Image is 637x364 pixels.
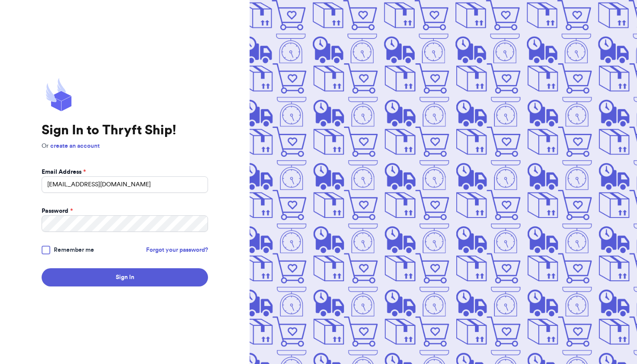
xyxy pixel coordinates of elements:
a: Forgot your password? [146,246,208,254]
a: create an account [50,143,100,149]
h1: Sign In to Thryft Ship! [42,123,208,138]
span: Remember me [54,246,94,254]
button: Sign In [42,268,208,286]
label: Password [42,207,73,215]
label: Email Address [42,168,86,176]
p: Or [42,142,208,150]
